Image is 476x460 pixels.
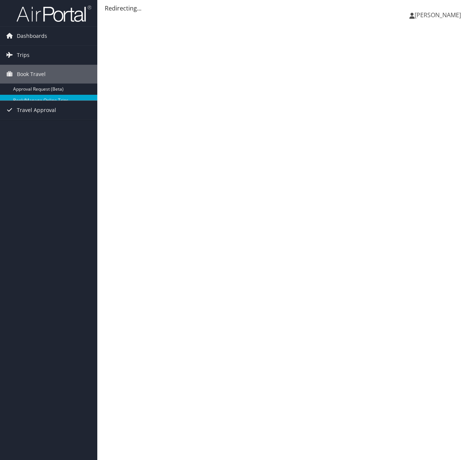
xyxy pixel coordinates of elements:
div: Redirecting... [105,4,469,13]
span: Book Travel [17,65,46,84]
span: Dashboards [17,27,47,45]
span: Travel Approval [17,101,56,119]
span: [PERSON_NAME] [415,11,461,19]
span: Trips [17,46,30,64]
a: [PERSON_NAME] [409,4,469,26]
img: airportal-logo.png [16,5,91,22]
